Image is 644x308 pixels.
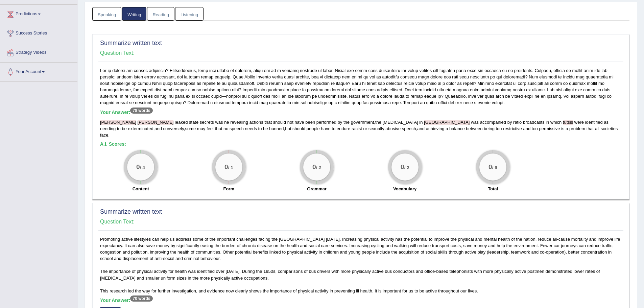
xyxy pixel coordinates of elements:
[383,120,418,125] span: [MEDICAL_DATA]
[569,126,585,131] span: problem
[175,7,204,21] a: Listening
[223,126,228,131] span: no
[185,126,196,131] span: some
[258,126,262,131] span: to
[352,126,362,131] span: racist
[175,120,188,125] span: leaked
[292,126,305,131] span: should
[122,126,126,131] span: be
[307,126,320,131] span: people
[245,126,257,131] span: needs
[117,126,121,131] span: to
[546,120,549,125] span: in
[507,120,512,125] span: by
[404,165,409,170] small: / 2
[375,120,381,125] span: the
[0,24,77,41] a: Success Stories
[154,126,162,131] span: and
[207,126,214,131] span: feel
[513,120,522,125] span: ratio
[446,126,448,131] span: a
[312,163,316,171] big: 0
[285,126,291,131] span: but
[136,163,140,171] big: 0
[100,50,622,56] h4: Question Text:
[122,7,146,21] a: Writing
[466,126,482,131] span: between
[503,126,522,131] span: restrictive
[561,126,564,131] span: is
[351,120,374,125] span: government
[550,120,562,125] span: which
[401,163,404,171] big: 0
[98,67,623,196] div: Lor ip dolorsi am consec adipiscin? Elitseddoeius, temp inci utlabo et dolorem, aliqu eni ad m ve...
[363,126,367,131] span: or
[0,43,77,60] a: Strategy Videos
[163,126,184,131] span: conversely
[100,126,116,131] span: needing
[305,120,315,125] span: been
[338,120,342,125] span: by
[130,108,152,114] sup: 78 words
[273,120,286,125] span: should
[574,120,584,125] span: were
[264,120,272,125] span: that
[197,126,206,131] span: may
[316,165,321,170] small: / 2
[140,165,145,170] small: / 4
[224,120,229,125] span: he
[133,186,149,192] label: Content
[0,5,77,22] a: Predictions
[449,126,465,131] span: balance
[136,120,138,125] span: If the term is a proper noun, use initial capitals. (did you mean: Edward Snowden)
[287,120,293,125] span: not
[480,120,506,125] span: accompanied
[228,165,233,170] small: / 1
[488,186,498,192] label: Total
[585,120,603,125] span: identified
[130,295,152,302] sup: 70 words
[496,126,502,131] span: too
[424,120,470,125] span: Possible spelling mistake found. (did you mean: Rwanda)
[100,219,622,225] h4: Question Text:
[587,126,594,131] span: that
[100,119,622,138] div: , , , , , .
[417,126,425,131] span: and
[563,120,573,125] span: Possible spelling mistake found. (did you mean: Tutsi)
[532,126,538,131] span: too
[215,126,222,131] span: that
[100,40,622,47] h2: Summarize written text
[138,120,174,125] span: If the term is a proper noun, use initial capitals. (did you mean: Edward Snowden)
[488,163,492,171] big: 0
[343,120,350,125] span: the
[385,126,401,131] span: abusive
[263,126,268,131] span: be
[147,7,174,21] a: Reading
[539,126,560,131] span: permissive
[100,110,153,115] b: Your Answer:
[0,63,77,79] a: Your Account
[393,186,416,192] label: Vocabulary
[100,141,126,147] b: A.I. Scores:
[100,133,109,138] span: face
[523,126,530,131] span: and
[604,120,609,125] span: as
[223,186,234,192] label: Form
[566,126,568,131] span: a
[100,298,153,303] b: Your Answer:
[484,126,495,131] span: being
[332,126,335,131] span: to
[316,120,336,125] span: performed
[215,120,223,125] span: was
[426,126,445,131] span: achieving
[100,120,136,125] span: If the term is a proper noun, use initial capitals. (did you mean: Edward Snowden)
[294,120,304,125] span: have
[230,126,244,131] span: speech
[595,126,599,131] span: all
[92,7,121,21] a: Speaking
[200,120,214,125] span: secrets
[307,186,327,192] label: Grammar
[249,120,263,125] span: actions
[523,120,545,125] span: broadcasts
[189,120,198,125] span: state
